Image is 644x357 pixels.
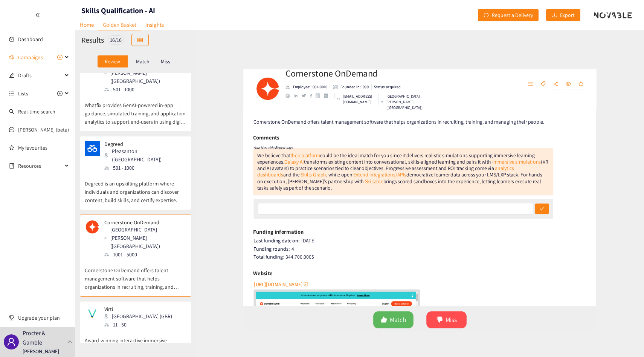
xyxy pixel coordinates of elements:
span: unordered-list [9,91,14,96]
h6: Website [226,280,249,292]
a: Insights [141,19,168,31]
div: their platform [269,145,304,153]
a: Real-time search [18,108,55,115]
button: unordered-list [542,60,555,72]
span: user [7,337,16,346]
div: [GEOGRAPHIC_DATA] (GBR) [104,312,177,320]
img: Snapshot of the company's website [85,141,100,156]
h6: Funding information [226,232,285,244]
div: and the [261,168,280,176]
div: Extend integrations/APIs [343,168,404,176]
span: check [559,208,565,215]
p: Employee: 1001-5000 [272,66,312,73]
a: Dashboard [18,36,43,43]
div: could be the ideal match for you since it delivers realistic simulations supporting immersive lea... [231,145,554,161]
span: share-alt [575,63,581,70]
div: 344.700.000 $ [227,264,614,271]
span: eye [589,63,595,70]
iframe: Chat Widget [606,321,644,357]
div: Widget de chat [606,321,644,357]
div: 16 / 16 [108,35,124,44]
a: Home [75,19,98,31]
span: plus-circle [57,55,63,60]
div: [GEOGRAPHIC_DATA][PERSON_NAME] ([GEOGRAPHIC_DATA]) [104,225,186,250]
h2: Results [81,35,104,45]
div: Galaxy AI [262,153,285,161]
div: (VR and AI avatars) to practice scenarios tied to clear objectives. Progressive assessment and RO... [231,153,569,168]
div: 1001 - 5000 [104,250,186,259]
span: table [137,37,143,43]
button: downloadExport [546,9,580,21]
span: Export [560,11,575,19]
a: My favourites [18,140,69,155]
p: [PERSON_NAME] [23,347,59,355]
div: 501 - 1000 [104,85,186,93]
span: book [9,163,14,169]
p: Whatfix provides GenAI-powered in-app guidance, simulated training, and application analytics to ... [85,93,186,126]
button: table [131,34,149,46]
span: Resources [18,158,63,173]
div: Pleasanton ([GEOGRAPHIC_DATA]) [104,147,186,164]
img: Company Logo [228,57,258,87]
button: tag [556,60,570,72]
p: Procter & Gamble [23,328,64,347]
p: Founded in: 1999 [328,66,360,73]
a: linkedin [273,78,282,82]
span: Total funding: [227,263,262,271]
h2: Cornerstone OnDemand [264,46,447,61]
i: Your Novable Expert says [226,137,273,143]
span: star [604,63,610,70]
span: redo [484,12,489,18]
li: Employees [264,66,316,73]
p: Cornerstone OnDemand [104,219,181,225]
p: Degreed is an upskilling platform where individuals and organizations can discover content, build... [85,172,186,204]
span: plus-circle [57,91,63,96]
span: tag [560,63,566,70]
span: Drafts [18,68,63,83]
a: google maps [299,77,308,83]
a: immersive simulations [503,153,561,161]
li: Founded in year [316,66,364,73]
a: Skillable [355,175,377,183]
div: We believe that [231,145,269,153]
span: Request a Delivery [492,11,533,19]
span: Last funding date on: [227,244,280,252]
p: Review [105,58,120,64]
span: Funding rounds: [227,254,269,262]
a: Extend integrations/APIs [342,168,404,176]
span: Lists [18,86,28,101]
div: [GEOGRAPHIC_DATA][PERSON_NAME] ([GEOGRAPHIC_DATA]) [375,77,447,97]
div: Skillable [356,175,377,183]
div: 501 - 1000 [104,164,186,172]
a: Golden Basket [98,19,141,31]
span: double-left [35,12,40,18]
button: [URL][DOMAIN_NAME] [227,293,291,305]
span: sound [9,55,14,60]
span: trophy [9,315,14,320]
button: check [554,205,570,217]
a: analytics dashboards [231,160,530,176]
p: Degreed [104,141,181,147]
span: dislike [439,336,447,345]
img: Snapshot of the company's website [85,306,100,321]
h6: Comments [226,123,256,134]
img: Snapshot of the company's website [85,219,100,234]
button: star [600,60,614,72]
div: democratize learner data across your LMS/LXP stack. For hands-on execution, [PERSON_NAME]’s partn... [231,168,564,183]
a: Skills Graph [280,168,311,176]
div: [DATE] [227,245,614,252]
li: Status [364,66,398,73]
h1: Skills Qualification - AI [81,5,155,16]
span: edit [9,73,14,78]
div: brings scored sandboxes into the experience, letting learners execute real tasks safely as part o... [231,175,561,191]
span: [URL][DOMAIN_NAME] [227,294,284,304]
p: Miss [161,58,170,64]
div: 11 - 50 [104,320,177,329]
p: Virti [104,306,172,312]
div: transforms existing content into conversational, skills-aligned learning and pairs it with [285,153,503,161]
button: share-alt [571,60,584,72]
p: Cornerstone OnDemand offers talent management software that helps organizations in recruiting, tr... [85,259,186,291]
span: Upgrade your plan [18,310,69,325]
a: crunchbase [308,77,317,82]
